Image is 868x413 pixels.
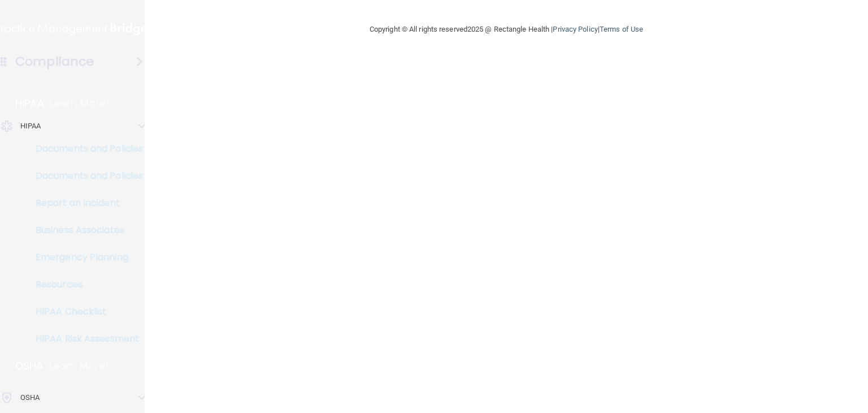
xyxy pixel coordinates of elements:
p: Business Associates [7,225,162,236]
p: HIPAA Risk Assessment [7,333,162,345]
div: Copyright © All rights reserved 2025 @ Rectangle Health | | [300,11,713,48]
p: OSHA [20,391,40,405]
p: Learn More! [50,97,110,110]
p: Resources [7,279,162,290]
p: HIPAA [20,119,41,133]
p: HIPAA [15,97,44,110]
p: Learn More! [49,359,109,373]
p: Documents and Policies [7,170,162,182]
p: Emergency Planning [7,252,162,263]
p: Report an Incident [7,197,162,209]
a: Terms of Use [600,25,643,33]
h4: Compliance [15,54,94,70]
p: HIPAA Checklist [7,306,162,317]
a: Privacy Policy [553,25,597,33]
p: Documents and Policies [7,143,162,154]
p: OSHA [15,359,44,373]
